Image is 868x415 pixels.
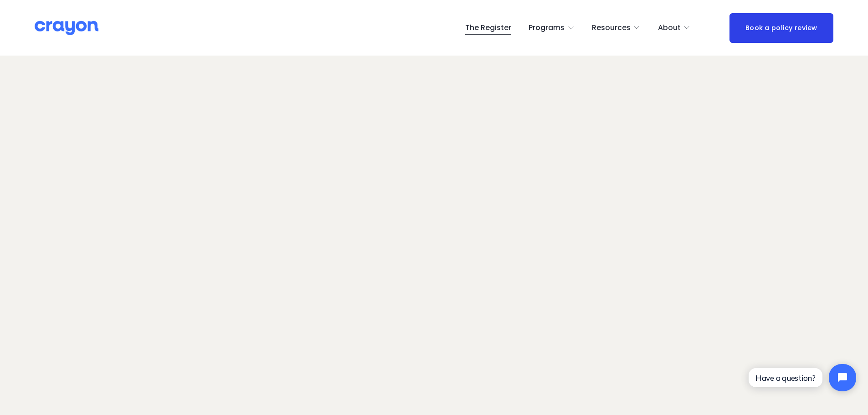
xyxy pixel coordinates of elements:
a: folder dropdown [529,20,575,35]
iframe: Tidio Chat [741,356,864,399]
span: About [658,21,681,35]
span: Programs [529,21,565,35]
a: Book a policy review [729,13,833,43]
img: Crayon [35,20,98,36]
span: Resources [592,21,631,35]
a: folder dropdown [592,20,641,35]
a: The Register [465,20,511,35]
a: folder dropdown [658,20,691,35]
